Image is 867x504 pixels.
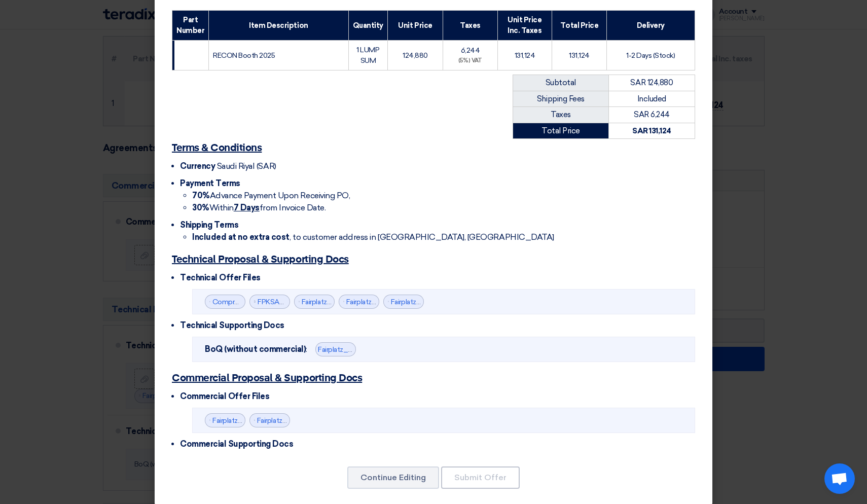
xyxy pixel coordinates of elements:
[513,91,609,107] td: Shipping Fees
[347,466,439,489] button: Continue Editing
[513,107,609,123] td: Taxes
[391,298,613,306] a: Fairplatz_Design_Option__Cenomi__RECON__1755377462227.pdf
[172,255,349,265] u: Technical Proposal & Supporting Docs
[212,298,466,306] a: CompressedFairplatz__Portfolio_rev_May__compressed_1755375695726.pdf
[180,391,269,401] span: Commercial Offer Files
[209,11,349,41] th: Item Description
[318,345,533,354] a: Fairplatz_BOQ_Unpriced__Cenomi__Recon__1755376852521.pdf
[356,46,379,65] span: 1 LUMP SUM
[461,46,480,55] span: 6,244
[192,231,695,243] li: , to customer address in [GEOGRAPHIC_DATA], [GEOGRAPHIC_DATA]
[192,203,209,212] strong: 30%
[443,11,497,41] th: Taxes
[217,161,276,171] span: Saudi Riyal (SAR)
[552,11,606,41] th: Total Price
[569,51,590,60] span: 131,124
[346,298,569,306] a: Fairplatz_Design_Option__Cenomi__RECON__1755377449733.pdf
[634,110,670,119] span: SAR 6,244
[205,343,306,355] b: BoQ (without commercial)
[180,220,238,230] span: Shipping Terms
[192,203,326,212] span: Within from Invoice Date.
[192,191,350,200] span: Advance Payment Upon Receiving PO,
[637,94,666,103] span: Included
[172,143,262,153] u: Terms & Conditions
[234,203,260,212] u: 7 Days
[180,161,215,171] span: Currency
[172,373,362,383] u: Commercial Proposal & Supporting Docs
[172,11,209,41] th: Part Number
[387,11,443,41] th: Unit Price
[513,75,609,91] td: Subtotal
[403,51,428,60] span: 124,880
[180,178,240,188] span: Payment Terms
[213,51,275,60] span: RECON Booth 2025
[606,11,695,41] th: Delivery
[192,191,210,200] strong: 70%
[205,342,356,356] div: :
[497,11,552,41] th: Unit Price Inc. Taxes
[302,298,530,306] a: Fairplatz_Giveaway_Options_Cenomi__RECON__1755377256680.pdf
[441,466,520,489] button: Submit Offer
[824,463,855,494] a: Open chat
[608,75,695,91] td: SAR 124,880
[212,416,412,425] a: Fairplatz_Quotation__Cenomi__Recon__1755376843123.pdf
[258,298,391,306] a: FPKSA_Portfolio_Q_1755375992724.pdf
[348,11,387,41] th: Quantity
[515,51,535,60] span: 131,124
[447,57,493,65] div: (5%) VAT
[180,273,261,282] span: Technical Offer Files
[257,416,486,425] a: Fairplatz_Giveaway_Options_Cenomi__RECON__1755377483243.pdf
[180,439,294,449] span: Commercial Supporting Docs
[180,320,284,330] span: Technical Supporting Docs
[632,126,671,135] strong: SAR 131,124
[513,123,609,139] td: Total Price
[192,232,290,242] strong: Included at no extra cost
[626,51,675,60] span: 1-2 Days (Stock)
